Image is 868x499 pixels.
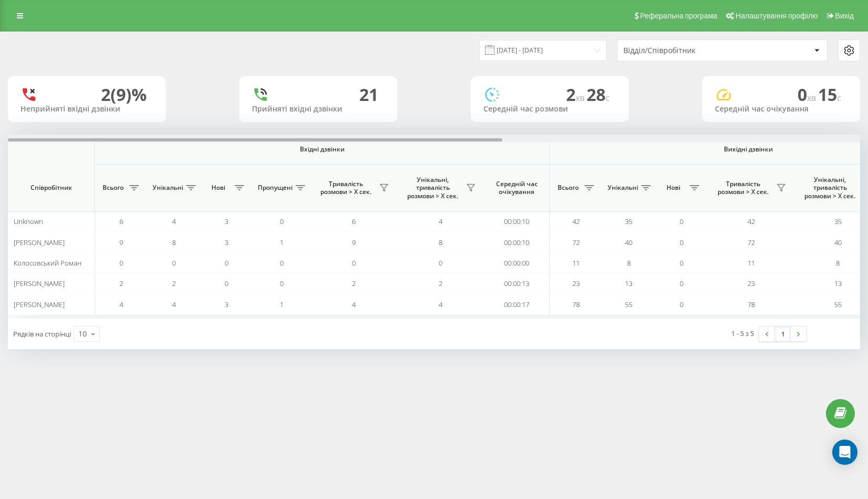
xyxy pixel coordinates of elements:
span: 72 [572,238,580,247]
span: 0 [680,279,683,288]
span: 4 [439,300,442,309]
span: [PERSON_NAME] [14,279,65,288]
span: Налаштування профілю [735,12,817,20]
span: 6 [352,217,356,226]
span: 0 [119,258,123,268]
td: 00:00:10 [484,232,550,252]
span: 11 [572,258,580,268]
span: 8 [172,238,176,247]
span: 35 [834,217,842,226]
span: 78 [572,300,580,309]
span: 2 [119,279,123,288]
span: 4 [172,217,176,226]
span: 8 [836,258,840,268]
div: Неприйняті вхідні дзвінки [21,105,153,114]
td: 00:00:00 [484,253,550,273]
span: 0 [280,217,284,226]
div: Середній час очікування [715,105,847,114]
span: 0 [680,238,683,247]
span: 2 [172,279,176,288]
div: 21 [359,85,378,105]
div: 10 [78,329,87,339]
td: 00:00:17 [484,294,550,314]
a: 1 [775,327,791,341]
span: 4 [119,300,123,309]
span: [PERSON_NAME] [14,300,65,309]
span: 42 [572,217,580,226]
span: Унікальні [153,184,183,192]
span: 23 [748,279,755,288]
span: хв [576,92,587,104]
span: 42 [748,217,755,226]
span: Вхідні дзвінки [122,145,522,154]
span: 11 [748,258,755,268]
span: 2 [352,279,356,288]
span: [PERSON_NAME] [14,238,65,247]
span: хв [807,92,818,104]
span: 13 [625,279,632,288]
span: Співробітник [17,184,85,192]
span: Вихід [835,12,854,20]
span: Unknown [14,217,43,226]
div: Open Intercom Messenger [832,440,857,465]
span: 9 [352,238,356,247]
td: 00:00:13 [484,273,550,294]
span: 0 [680,258,683,268]
span: Середній час очікування [492,180,541,196]
span: Тривалість розмови > Х сек. [713,180,773,196]
span: Тривалість розмови > Х сек. [316,180,376,196]
span: 13 [834,279,842,288]
span: Реферальна програма [640,12,718,20]
span: 1 [280,300,284,309]
span: 4 [172,300,176,309]
span: 0 [680,300,683,309]
span: Всього [555,184,581,192]
span: 15 [818,83,841,106]
span: Колосовський Роман [14,258,82,268]
span: 40 [834,238,842,247]
span: 72 [748,238,755,247]
span: Унікальні, тривалість розмови > Х сек. [800,176,860,200]
div: Середній час розмови [483,105,616,114]
span: 0 [225,279,228,288]
span: 78 [748,300,755,309]
span: 55 [834,300,842,309]
span: 0 [798,83,818,106]
span: 23 [572,279,580,288]
span: 4 [439,217,442,226]
span: Нові [205,184,231,192]
span: 9 [119,238,123,247]
span: 0 [680,217,683,226]
span: 3 [225,238,228,247]
span: 55 [625,300,632,309]
span: 2 [439,279,442,288]
div: 2 (9)% [101,85,147,105]
span: 40 [625,238,632,247]
span: 0 [352,258,356,268]
span: 0 [280,258,284,268]
span: 3 [225,300,228,309]
span: 0 [225,258,228,268]
span: 6 [119,217,123,226]
span: Всього [100,184,126,192]
span: 4 [352,300,356,309]
span: 28 [587,83,610,106]
span: Нові [660,184,687,192]
span: Рядків на сторінці [13,329,71,339]
span: 1 [280,238,284,247]
div: 1 - 5 з 5 [731,328,754,339]
span: Унікальні, тривалість розмови > Х сек. [402,176,463,200]
span: 8 [627,258,631,268]
div: Відділ/Співробітник [623,46,749,55]
span: Пропущені [258,184,292,192]
span: 8 [439,238,442,247]
div: Прийняті вхідні дзвінки [252,105,385,114]
span: 0 [172,258,176,268]
td: 00:00:10 [484,211,550,232]
span: 35 [625,217,632,226]
span: Унікальні [608,184,638,192]
span: 0 [439,258,442,268]
span: c [837,92,841,104]
span: 0 [280,279,284,288]
span: 2 [566,83,587,106]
